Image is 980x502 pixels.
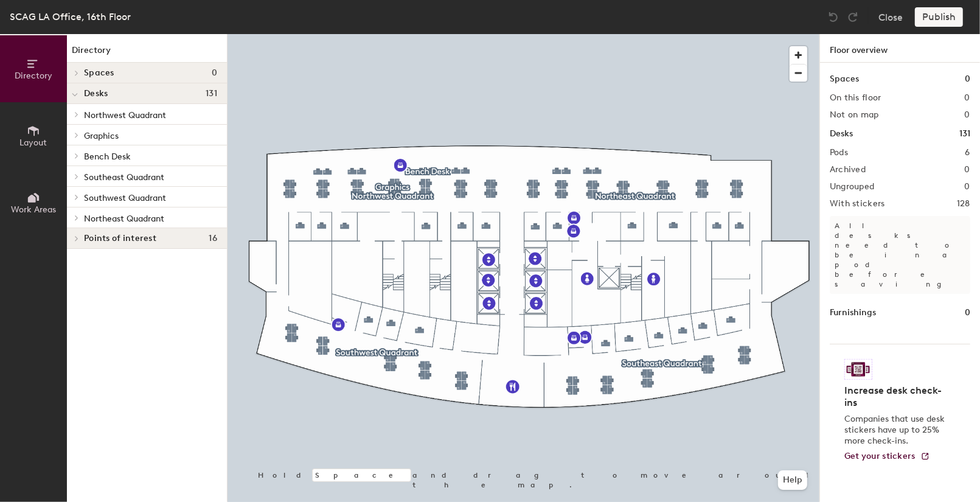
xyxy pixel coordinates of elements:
p: Companies that use desk stickers have up to 25% more check-ins. [844,414,948,447]
img: Redo [847,11,859,23]
span: 16 [209,234,217,243]
span: Spaces [84,68,114,78]
span: Directory [15,71,52,81]
h2: Pods [830,148,848,158]
p: All desks need to be in a pod before saving [830,216,970,294]
h2: 0 [965,182,970,192]
span: Desks [84,89,108,99]
h2: 0 [965,165,970,175]
button: Help [778,470,807,490]
h2: 0 [965,110,970,120]
h1: Desks [830,127,853,141]
h2: Ungrouped [830,182,875,192]
h2: With stickers [830,199,885,209]
h1: Furnishings [830,306,876,319]
span: Points of interest [84,234,156,243]
button: Close [878,7,903,27]
a: Get your stickers [844,451,930,462]
span: Southeast Quadrant [84,172,164,183]
h2: Not on map [830,110,879,120]
h4: Increase desk check-ins [844,385,948,409]
span: Work Areas [11,204,56,215]
h1: Floor overview [820,34,980,63]
span: 0 [212,68,217,78]
h1: Directory [67,44,227,63]
h1: 0 [965,306,970,319]
span: Southwest Quadrant [84,193,166,203]
span: Layout [20,138,47,148]
div: SCAG LA Office, 16th Floor [10,9,131,24]
h2: On this floor [830,93,881,103]
span: Bench Desk [84,152,131,162]
span: 131 [206,89,217,99]
span: Graphics [84,131,119,141]
h1: 131 [959,127,970,141]
span: Northwest Quadrant [84,110,166,120]
h2: 0 [965,93,970,103]
h2: 128 [957,199,970,209]
h2: 6 [965,148,970,158]
h1: Spaces [830,72,859,86]
h1: 0 [965,72,970,86]
span: Northeast Quadrant [84,214,164,224]
span: Get your stickers [844,451,916,461]
h2: Archived [830,165,866,175]
img: Sticker logo [844,359,872,380]
img: Undo [827,11,839,23]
